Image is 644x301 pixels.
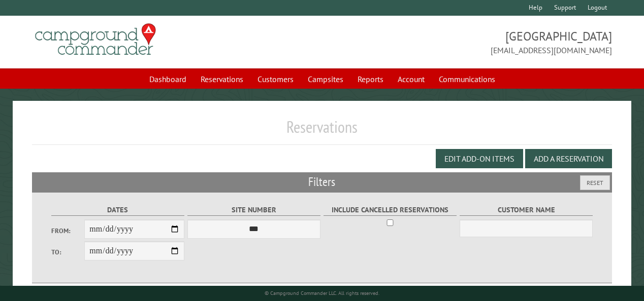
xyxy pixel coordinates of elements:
a: Dashboard [143,69,192,89]
label: Site Number [187,204,320,216]
span: [GEOGRAPHIC_DATA] [EMAIL_ADDRESS][DOMAIN_NAME] [322,28,612,56]
a: Account [392,69,431,89]
a: Reports [351,69,390,89]
label: To: [51,247,84,257]
label: From: [51,226,84,236]
a: Communications [433,69,501,89]
a: Customers [251,69,300,89]
button: Add a Reservation [525,149,612,168]
h2: Filters [32,172,611,192]
button: Reset [580,175,610,190]
a: Reservations [195,69,249,89]
label: Include Cancelled Reservations [324,204,457,216]
h1: Reservations [32,117,611,145]
label: Customer Name [460,204,593,216]
img: Campground Commander [32,20,159,59]
a: Campsites [302,69,349,89]
label: Dates [51,204,184,216]
small: © Campground Commander LLC. All rights reserved. [265,290,379,296]
button: Edit Add-on Items [436,149,523,168]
